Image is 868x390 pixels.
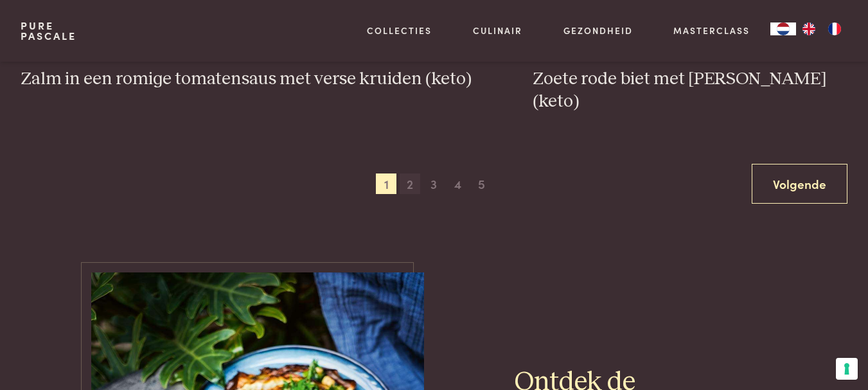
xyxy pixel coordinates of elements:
span: 2 [400,173,420,194]
a: FR [822,22,847,35]
div: Language [770,22,796,35]
aside: Language selected: Nederlands [770,22,847,35]
span: 5 [472,173,492,194]
a: EN [796,22,822,35]
span: 4 [448,173,468,194]
a: Gezondheid [563,24,633,37]
a: PurePascale [21,21,76,41]
a: Volgende [752,164,847,204]
button: Uw voorkeuren voor toestemming voor trackingtechnologieën [836,358,858,380]
a: Masterclass [673,24,750,37]
span: 1 [376,173,396,194]
a: NL [770,22,796,35]
h3: Zalm in een romige tomatensaus met verse kruiden (keto) [21,68,482,91]
span: 3 [424,173,445,194]
a: Culinair [473,24,522,37]
h3: Zoete rode biet met [PERSON_NAME] (keto) [533,68,847,112]
ul: Language list [796,22,847,35]
a: Collecties [367,24,432,37]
